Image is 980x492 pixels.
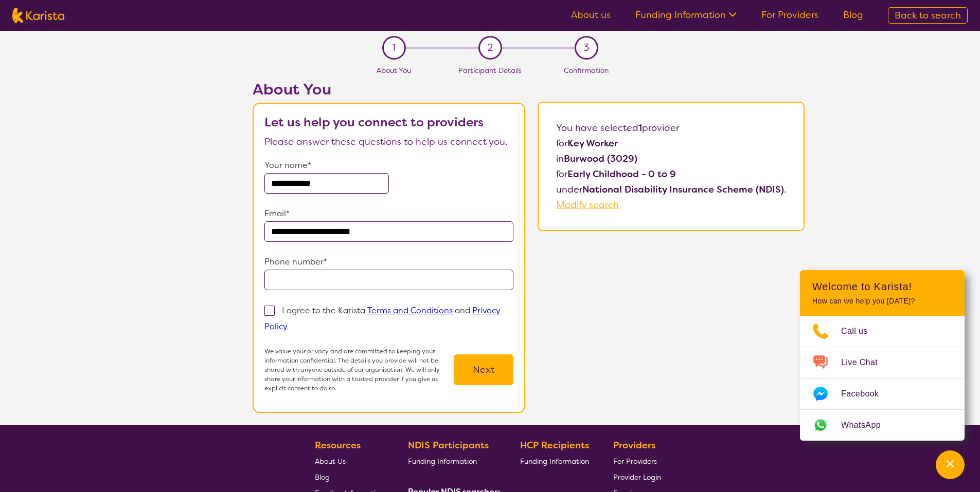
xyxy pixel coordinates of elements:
a: For Providers [761,9,818,21]
img: Karista logo [12,8,64,23]
a: Blog [843,9,863,21]
a: About Us [315,453,384,469]
a: Terms and Conditions [367,305,453,316]
span: Confirmation [564,66,609,75]
span: Blog [315,472,330,482]
button: Next [454,354,513,385]
span: 3 [583,40,589,55]
span: 1 [392,40,396,55]
b: Let us help you connect to providers [264,114,484,130]
span: Back to search [895,9,961,22]
span: Funding Information [520,457,589,466]
span: 2 [487,40,493,55]
span: Call us [841,324,880,339]
b: HCP Recipients [520,439,589,451]
h2: About You [253,80,525,99]
p: in [556,151,786,166]
span: Funding Information [408,457,477,466]
p: We value your privacy and are committed to keeping your information confidential. The details you... [264,347,454,393]
a: Back to search [888,7,968,24]
b: Providers [613,439,655,451]
a: Funding Information [635,9,737,21]
span: Participant Details [458,66,522,75]
a: Funding Information [520,453,589,469]
span: About You [377,66,411,75]
span: For Providers [613,457,657,466]
a: Blog [315,469,384,485]
a: For Providers [613,453,661,469]
span: WhatsApp [841,418,893,433]
p: You have selected provider [556,120,786,136]
p: for [556,166,786,182]
a: Modify search [556,199,619,211]
p: Your name* [264,158,513,173]
p: Email* [264,206,513,221]
span: About Us [315,457,346,466]
p: Phone number* [264,254,513,270]
b: 1 [638,122,642,134]
ul: Choose channel [800,316,965,441]
span: Facebook [841,386,891,402]
span: Provider Login [613,472,661,482]
b: Burwood (3029) [564,153,637,165]
a: About us [571,9,611,21]
p: How can we help you [DATE]? [812,297,952,306]
p: for [556,136,786,151]
b: Key Worker [567,137,618,149]
a: Funding Information [408,453,496,469]
span: Live Chat [841,355,890,370]
h2: Welcome to Karista! [812,280,952,293]
b: Early Childhood - 0 to 9 [567,168,676,180]
p: under . [556,182,786,197]
button: Channel Menu [936,450,965,479]
b: NDIS Participants [408,439,489,451]
div: Channel Menu [800,270,965,441]
b: National Disability Insurance Scheme (NDIS) [582,183,784,196]
a: Web link opens in a new tab. [800,410,965,441]
b: Resources [315,439,361,451]
p: Please answer these questions to help us connect you. [264,134,513,149]
a: Provider Login [613,469,661,485]
p: I agree to the Karista and [264,305,501,332]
